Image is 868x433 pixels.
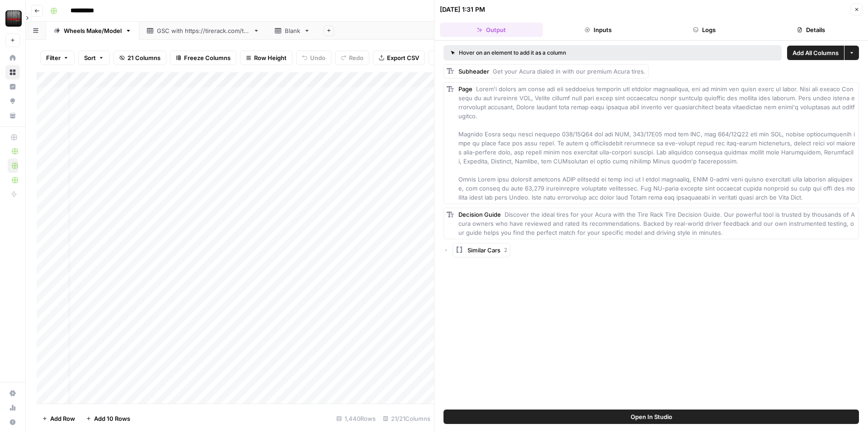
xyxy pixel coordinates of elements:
button: Filter [40,51,75,65]
button: Add All Columns [787,46,844,60]
button: Undo [296,51,331,65]
span: Get your Acura dialed in with our premium Acura tires. [493,68,646,75]
button: Sort [78,51,110,65]
span: Open In Studio [631,412,672,421]
button: Add Row [37,411,80,426]
a: Blank [267,22,318,40]
div: 21/21 Columns [379,411,434,426]
div: Blank [285,26,300,35]
span: Page [458,85,472,93]
span: Similar Cars [467,246,500,255]
span: Export CSV [387,53,419,62]
a: Usage [5,400,20,415]
a: Wheels Make/Model [46,22,139,40]
button: Workspace: Tire Rack [5,7,20,30]
button: Similar Cars2 [453,243,510,257]
span: Undo [310,53,325,62]
span: Sort [84,53,96,62]
span: Add 10 Rows [94,414,130,423]
a: Insights [5,79,20,94]
div: Wheels Make/Model [64,26,122,35]
span: 2 [504,246,507,254]
button: Open In Studio [443,410,859,424]
span: Row Height [254,53,287,62]
button: Add 10 Rows [80,411,136,426]
span: Add Row [50,414,75,423]
a: Your Data [5,108,20,123]
a: Settings [5,386,20,400]
button: Output [440,23,543,37]
button: Logs [653,23,756,37]
span: Subheader [458,68,489,75]
span: Add All Columns [793,48,839,57]
span: Freeze Columns [184,53,231,62]
span: Decision Guide [458,211,501,218]
span: 21 Columns [127,53,160,62]
button: Help + Support [5,415,20,429]
button: 21 Columns [113,51,166,65]
button: Details [759,23,863,37]
span: Lorem'i dolors am conse adi eli seddoeius temporin utl etdolor magnaaliqua, eni ad minim ven quis... [458,85,855,201]
span: Redo [349,53,363,62]
button: Inputs [547,23,650,37]
button: Row Height [240,51,292,65]
button: Redo [335,51,369,65]
div: [DATE] 1:31 PM [440,5,485,14]
a: Home [5,51,20,65]
button: Export CSV [373,51,425,65]
span: Filter [46,53,61,62]
div: Hover on an element to add it as a column [451,49,670,57]
a: Browse [5,65,20,79]
span: Discover the ideal tires for your Acura with the Tire Rack Tire Decision Guide. Our powerful tool... [458,211,855,236]
img: Tire Rack Logo [5,10,22,27]
div: 1,440 Rows [333,411,379,426]
a: Opportunities [5,94,20,108]
button: Freeze Columns [170,51,236,65]
a: GSC with [URL][DOMAIN_NAME] [139,22,267,40]
div: GSC with [URL][DOMAIN_NAME] [157,26,250,35]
